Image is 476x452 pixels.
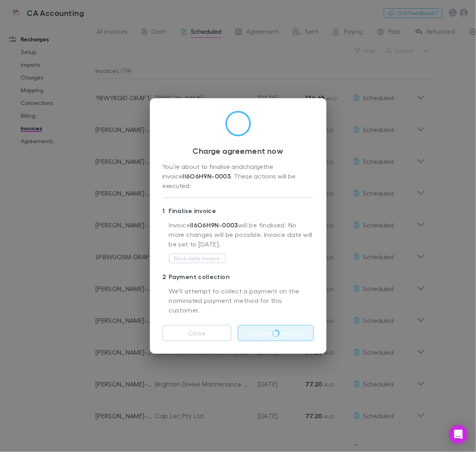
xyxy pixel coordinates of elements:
[163,204,314,217] p: Finalise invoice
[163,162,314,191] div: You’re about to finalise and charge the invoice . These actions will be executed:
[169,254,225,263] button: Back-date invoice
[163,272,169,281] div: 2
[169,286,314,316] p: We’ll attempt to collect a payment on the nominated payment method for this customer.
[183,172,231,180] strong: II6O6H9N-0003
[163,270,314,283] p: Payment collection
[163,146,314,155] h3: Charge agreement now
[169,220,314,253] p: Invoice will be finalised. No more changes will be possible. Invoice date will be set to [DATE] .
[163,325,231,341] button: Close
[190,221,238,229] strong: II6O6H9N-0003
[449,425,468,444] div: Open Intercom Messenger
[163,206,169,215] div: 1
[238,325,314,341] button: Chargeinvoice now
